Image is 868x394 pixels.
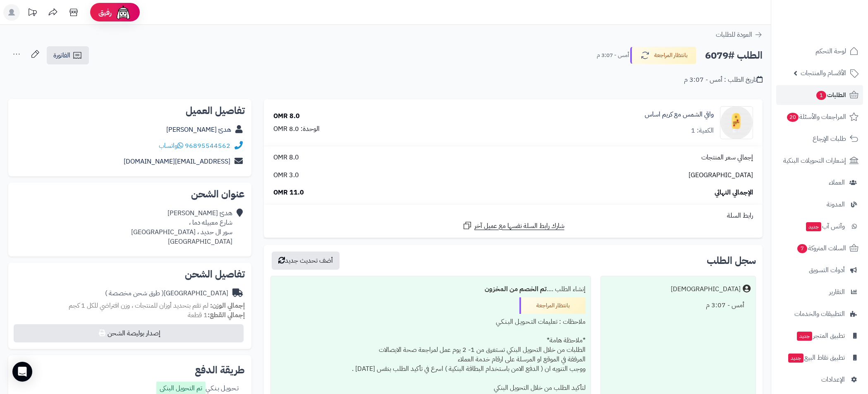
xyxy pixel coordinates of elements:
[185,141,230,151] a: 96895544562
[715,188,753,197] span: الإجمالي النهائي
[273,112,300,121] div: 8.0 OMR
[273,188,304,197] span: 11.0 OMR
[794,308,845,320] span: التطبيقات والخدمات
[720,106,753,139] img: 1756583016-sun%20block%20whiting-01-90x90.png
[53,50,70,60] span: الفاتورة
[776,304,863,324] a: التطبيقات والخدمات
[210,301,245,311] strong: إجمالي الوزن:
[105,288,164,298] span: ( طرق شحن مخصصة )
[188,310,245,320] small: 1 قطعة
[776,107,863,127] a: المراجعات والأسئلة20
[474,221,564,231] span: شارك رابط السلة نفسها مع عميل آخر
[806,222,821,231] span: جديد
[776,173,863,192] a: العملاء
[776,282,863,302] a: التقارير
[47,46,89,64] a: الفاتورة
[829,286,845,298] span: التقارير
[272,252,340,270] button: أضف تحديث جديد
[783,155,846,166] span: إشعارات التحويلات البنكية
[671,285,741,294] div: [DEMOGRAPHIC_DATA]
[776,129,863,149] a: طلبات الإرجاع
[15,106,245,116] h2: تفاصيل العميل
[787,352,845,363] span: تطبيق نقاط البيع
[69,301,208,311] span: لم تقم بتحديد أوزان للمنتجات ، وزن افتراضي للكل 1 كجم
[796,330,845,342] span: تطبيق المتجر
[14,324,244,342] button: إصدار بوليصة الشحن
[606,297,751,313] div: أمس - 3:07 م
[689,171,753,180] span: [GEOGRAPHIC_DATA]
[813,133,846,145] span: طلبات الإرجاع
[273,153,299,162] span: 8.0 OMR
[812,22,860,39] img: logo-2.png
[98,7,112,17] span: رفيق
[797,244,807,253] span: 7
[684,75,763,85] div: تاريخ الطلب : أمس - 3:07 م
[716,30,763,40] a: العودة للطلبات
[776,41,863,61] a: لوحة التحكم
[273,171,299,180] span: 3.0 OMR
[630,47,696,64] button: بانتظار المراجعة
[816,91,826,100] span: 1
[267,211,759,221] div: رابط السلة
[776,238,863,258] a: السلات المتروكة7
[815,45,846,57] span: لوحة التحكم
[776,260,863,280] a: أدوات التسويق
[597,51,629,59] small: أمس - 3:07 م
[821,374,845,385] span: الإعدادات
[716,30,752,40] span: العودة للطلبات
[827,199,845,210] span: المدونة
[131,209,232,246] div: هدئ [PERSON_NAME] شارع معبيله دما ، سور ال حديد ، [GEOGRAPHIC_DATA] [GEOGRAPHIC_DATA]
[115,4,132,21] img: ai-face.png
[776,348,863,368] a: تطبيق نقاط البيعجديد
[776,195,863,214] a: المدونة
[208,310,245,320] strong: إجمالي القطع:
[776,216,863,236] a: وآتس آبجديد
[124,157,230,166] a: [EMAIL_ADDRESS][DOMAIN_NAME]
[12,362,32,382] div: Open Intercom Messenger
[776,326,863,346] a: تطبيق المتجرجديد
[22,4,43,23] a: تحديثات المنصة
[691,126,714,135] div: الكمية: 1
[705,47,763,64] h2: الطلب #6079
[15,189,245,199] h2: عنوان الشحن
[829,177,845,188] span: العملاء
[701,153,753,162] span: إجمالي سعر المنتجات
[462,221,564,231] a: شارك رابط السلة نفسها مع عميل آخر
[786,111,846,123] span: المراجعات والأسئلة
[519,297,586,314] div: بانتظار المراجعة
[815,89,846,101] span: الطلبات
[797,332,812,341] span: جديد
[166,125,231,135] a: هدئ [PERSON_NAME]
[645,110,714,119] a: واقي الشمس مع كريم اساس
[485,284,547,294] b: تم الخصم من المخزون
[159,141,183,151] a: واتساب
[776,151,863,171] a: إشعارات التحويلات البنكية
[796,242,846,254] span: السلات المتروكة
[15,269,245,279] h2: تفاصيل الشحن
[805,221,845,232] span: وآتس آب
[776,85,863,105] a: الطلبات1
[809,264,845,276] span: أدوات التسويق
[776,370,863,389] a: الإعدادات
[276,281,586,297] div: إنشاء الطلب ....
[707,256,756,266] h3: سجل الطلب
[788,354,803,363] span: جديد
[195,365,245,375] h2: طريقة الدفع
[273,124,320,134] div: الوحدة: 8.0 OMR
[787,113,799,122] span: 20
[801,67,846,79] span: الأقسام والمنتجات
[105,289,228,298] div: [GEOGRAPHIC_DATA]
